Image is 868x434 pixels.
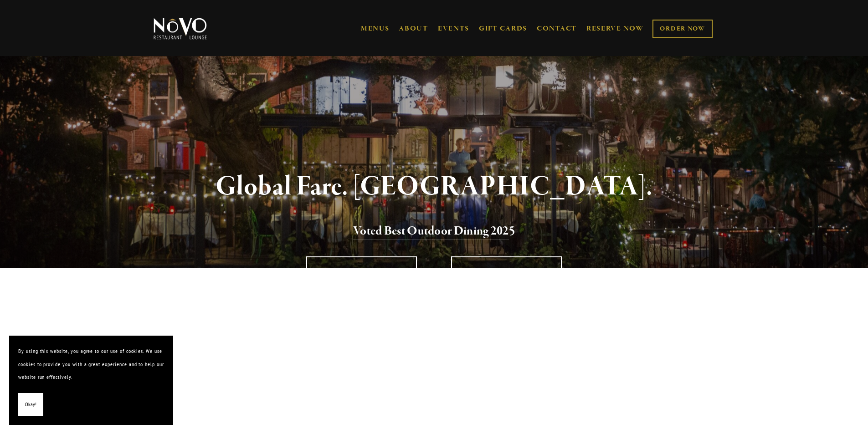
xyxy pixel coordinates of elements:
a: CONTACT [537,20,577,37]
a: Voted Best Outdoor Dining 202 [353,223,509,240]
a: GIFT CARDS [479,20,527,37]
img: Novo Restaurant &amp; Lounge [152,17,209,40]
a: ORDER NOW [451,256,562,289]
h2: 5 [169,222,700,241]
a: ORDER NOW [652,20,712,38]
a: RESERVE NOW [306,256,417,289]
a: EVENTS [438,24,469,33]
section: Cookie banner [9,336,173,425]
a: RESERVE NOW [586,20,644,37]
p: By using this website, you agree to our use of cookies. We use cookies to provide you with a grea... [18,345,164,384]
button: Okay! [18,393,43,416]
a: ABOUT [399,24,428,33]
strong: Global Fare. [GEOGRAPHIC_DATA]. [216,169,652,204]
a: MENUS [361,24,390,33]
span: Okay! [25,398,36,411]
